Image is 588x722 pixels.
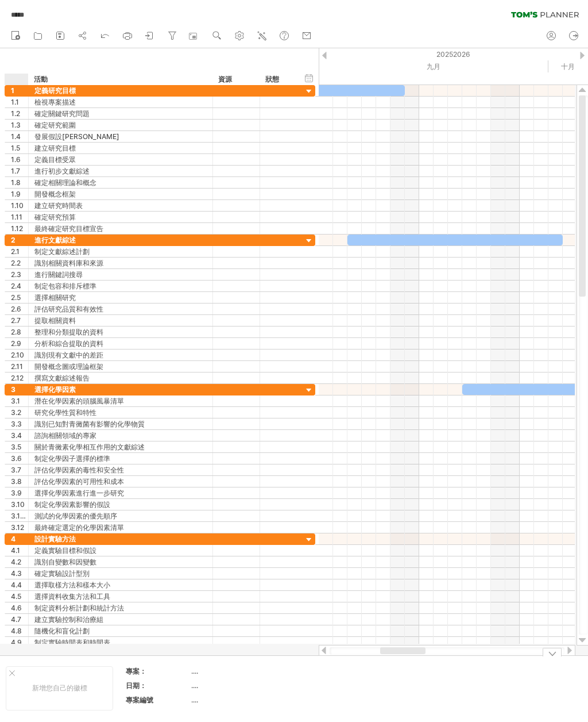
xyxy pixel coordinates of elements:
[265,74,291,85] div: 狀態
[11,361,28,372] div: 2.11
[11,143,28,153] div: 1.5
[34,143,207,153] div: 建立研究目標
[34,441,207,452] div: 關於青黴素化學相互作用的文獻綜述
[34,602,207,613] div: 制定資料分析計劃和統計方法
[34,258,207,268] div: 識別相關資料庫和來源
[34,395,207,406] div: 潛在化學因素的頭腦風暴清單
[34,556,207,567] div: 識別自變數和因變數
[11,269,28,280] div: 2.3
[34,338,207,349] div: 分析和綜合提取的資料
[34,246,207,257] div: 制定文獻綜述計劃
[11,212,28,222] div: 1.11
[34,499,207,510] div: 制定化學因素影響的假設
[11,476,28,487] div: 3.8
[34,464,207,475] div: 評估化學因素的毒性和安全性
[11,384,28,395] div: 3
[11,97,28,107] div: 1.1
[11,453,28,464] div: 3.6
[34,591,207,602] div: 選擇資料收集方法和工具
[11,108,28,119] div: 1.2
[34,108,207,119] div: 確定關鍵研究問題
[34,154,207,165] div: 定義目標受眾
[11,235,28,245] div: 2
[11,189,28,199] div: 1.9
[11,637,28,648] div: 4.9
[34,189,207,199] div: 開發概念框架
[11,464,28,475] div: 3.7
[34,430,207,441] div: 諮詢相關領域的專家
[11,591,28,602] div: 4.5
[34,269,207,280] div: 進行關鍵詞搜尋
[11,441,28,452] div: 3.5
[191,666,288,676] div: ....
[11,407,28,418] div: 3.2
[11,177,28,188] div: 1.8
[543,648,562,656] div: 隱藏傳說
[11,625,28,636] div: 4.8
[11,568,28,579] div: 4.3
[11,327,28,337] div: 2.8
[11,350,28,360] div: 2.10
[11,166,28,176] div: 1.7
[34,522,207,533] div: 最終確定選定的化學因素清單
[34,74,206,85] div: 活動
[34,361,207,372] div: 開發概念圖或理論框架
[11,304,28,314] div: 2.6
[34,476,207,487] div: 評估化學因素的可用性和成本
[34,510,207,521] div: 測試的化學因素的優先順序
[34,85,207,96] div: 定義研究目標
[34,487,207,498] div: 選擇化學因素進行進一步研究
[34,281,207,291] div: 制定包容和排斥標準
[34,292,207,303] div: 選擇相關研究
[126,666,189,676] div: 專案：
[34,350,207,360] div: 識別現有文獻中的差距
[118,60,548,72] div: 2025年9月
[34,223,207,234] div: 最終確定研究目標宣告
[11,430,28,441] div: 3.4
[34,579,207,590] div: 選擇取樣方法和樣本大小
[34,372,207,383] div: 撰寫文獻綜述報告
[11,372,28,383] div: 2.12
[11,338,28,349] div: 2.9
[34,384,207,395] div: 選擇化學因素
[34,453,207,464] div: 制定化學因子選擇的標準
[34,533,207,544] div: 設計實驗方法
[6,666,113,711] div: 新增您自己的徽標
[11,533,28,544] div: 4
[11,154,28,165] div: 1.6
[218,74,253,85] div: 資源
[11,522,28,533] div: 3.12
[11,556,28,567] div: 4.2
[11,120,28,130] div: 1.3
[191,695,288,705] div: ....
[11,281,28,291] div: 2.4
[34,120,207,130] div: 確定研究範圍
[34,568,207,579] div: 確定實驗設計型別
[11,499,28,510] div: 3.10
[34,131,207,142] div: 發展假設[PERSON_NAME]
[11,579,28,590] div: 4.4
[11,418,28,429] div: 3.3
[34,235,207,245] div: 進行文獻綜述
[34,327,207,337] div: 整理和分類提取的資料
[34,304,207,314] div: 評估研究品質和有效性
[34,407,207,418] div: 研究化學性質和特性
[11,246,28,257] div: 2.1
[126,695,189,705] div: 專案編號
[11,292,28,303] div: 2.5
[34,200,207,211] div: 建立研究時間表
[34,614,207,625] div: 建立實驗控制和治療組
[11,223,28,234] div: 1.12
[34,97,207,107] div: 檢視專案描述
[11,545,28,556] div: 4.1
[11,200,28,211] div: 1.10
[34,637,207,648] div: 制定實驗時間表和時間表
[34,545,207,556] div: 定義實驗目標和假設
[34,315,207,326] div: 提取相關資料
[34,212,207,222] div: 確定研究預算
[11,85,28,96] div: 1
[34,418,207,429] div: 識別已知對青黴菌有影響的化學物質
[11,614,28,625] div: 4.7
[191,681,288,690] div: ....
[11,315,28,326] div: 2.7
